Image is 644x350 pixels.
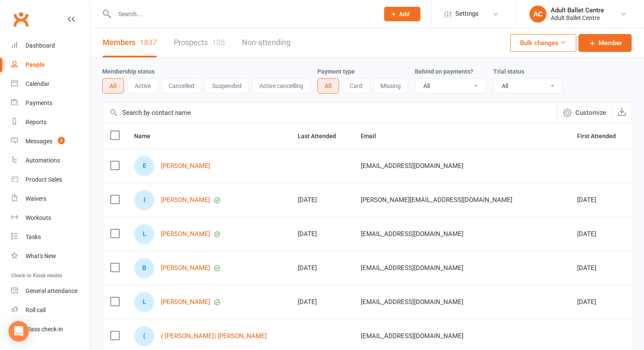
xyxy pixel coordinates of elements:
div: Adult Ballet Centre [551,6,604,14]
button: Name [134,131,160,141]
div: Product Sales [26,176,62,183]
span: [EMAIL_ADDRESS][DOMAIN_NAME] [361,158,463,174]
div: Class check-in [26,326,63,333]
div: Tasks [26,233,41,240]
a: Product Sales [11,170,90,189]
a: Clubworx [10,9,32,30]
label: Payment type [317,68,355,75]
a: Prospects105 [174,28,225,57]
span: [EMAIL_ADDRESS][DOMAIN_NAME] [361,294,463,310]
button: Active [127,78,158,94]
a: Non-attending [242,28,290,57]
button: All [102,78,124,94]
span: Email [361,133,385,139]
a: General attendance kiosk mode [11,282,90,301]
span: Name [134,133,160,139]
a: Messages 2 [11,132,90,151]
div: Open Intercom Messenger [9,321,29,341]
div: Payments [26,100,52,106]
span: Add [399,11,410,17]
span: Last Attended [298,133,345,139]
div: [DATE] [298,230,345,238]
a: What's New [11,247,90,266]
div: Emily [134,156,154,176]
div: Automations [26,157,60,164]
button: Suspended [205,78,249,94]
button: Bulk changes [510,34,576,52]
span: First Attended [577,133,625,139]
div: ( Sylvia) Haoning [134,326,154,346]
span: 2 [58,137,65,144]
div: [DATE] [298,265,345,272]
button: First Attended [577,131,625,141]
div: Isabelle [134,190,154,210]
div: What's New [26,253,56,259]
button: All [317,78,339,94]
a: Waivers [11,189,90,208]
div: Calendar [26,80,49,87]
a: ( [PERSON_NAME]) [PERSON_NAME] [161,333,267,340]
div: [DATE] [577,230,625,238]
a: Payments [11,94,90,113]
a: Members1837 [103,28,157,57]
span: [EMAIL_ADDRESS][DOMAIN_NAME] [361,226,463,242]
div: [DATE] [298,196,345,204]
button: Add [384,7,420,21]
button: Customize [557,102,612,123]
div: General attendance [26,287,78,294]
a: Member [578,34,632,52]
a: Workouts [11,208,90,228]
span: Settings [455,4,479,23]
button: Cancelled [161,78,201,94]
a: Class kiosk mode [11,320,90,339]
div: AC [529,6,546,23]
span: [PERSON_NAME][EMAIL_ADDRESS][DOMAIN_NAME] [361,192,512,208]
div: Bethanie [134,258,154,278]
a: Roll call [11,301,90,320]
button: Last Attended [298,131,345,141]
a: Dashboard [11,36,90,55]
span: Customize [575,108,606,118]
a: People [11,55,90,74]
div: Messages [26,138,52,145]
button: Email [361,131,385,141]
div: Dashboard [26,42,55,49]
span: [EMAIL_ADDRESS][DOMAIN_NAME] [361,328,463,344]
div: Louise [134,292,154,312]
a: Tasks [11,228,90,247]
button: Card [342,78,370,94]
input: Search... [112,8,373,20]
div: Lex [134,224,154,244]
div: [DATE] [577,196,625,204]
div: Waivers [26,195,46,202]
div: Adult Ballet Centre [551,14,604,22]
a: Calendar [11,74,90,94]
label: Behind on payments? [415,68,473,75]
a: [PERSON_NAME] [161,299,210,306]
button: Missing [373,78,408,94]
div: Roll call [26,307,46,313]
div: 1837 [140,38,157,47]
div: [DATE] [577,265,625,272]
input: Search by contact name [103,102,557,123]
a: [PERSON_NAME] [161,230,210,238]
div: Workouts [26,214,51,221]
label: Trial status [493,68,524,75]
a: Reports [11,113,90,132]
div: [DATE] [577,299,625,306]
a: Automations [11,151,90,170]
a: [PERSON_NAME] [161,196,210,204]
span: Member [598,38,622,48]
div: [DATE] [298,299,345,306]
div: 105 [212,38,225,47]
a: [PERSON_NAME] [161,265,210,272]
button: Active cancelling [252,78,310,94]
div: Reports [26,119,46,125]
div: People [26,61,45,68]
label: Membership status [102,68,155,75]
span: [EMAIL_ADDRESS][DOMAIN_NAME] [361,260,463,276]
a: [PERSON_NAME] [161,162,210,170]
